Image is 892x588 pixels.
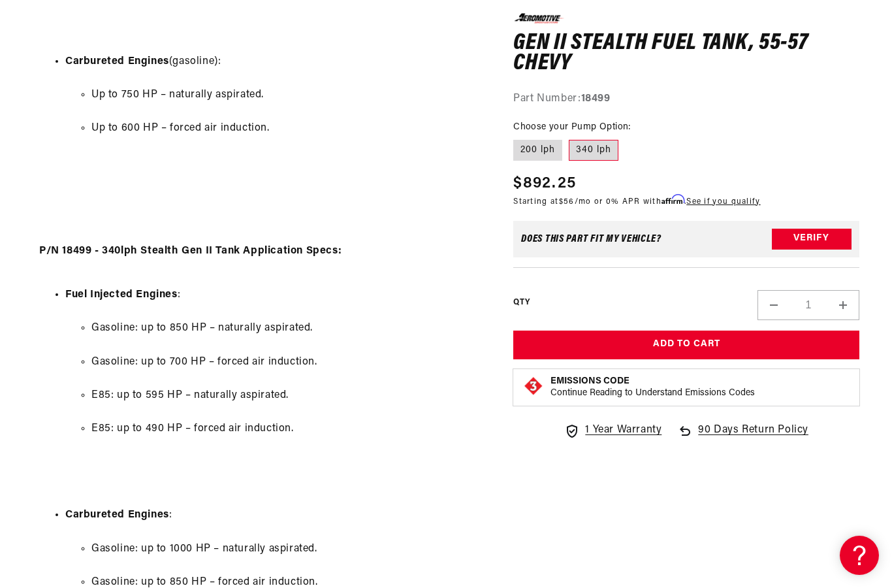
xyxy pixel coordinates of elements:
[523,376,544,397] img: Emissions code
[91,320,481,337] li: Gasoline: up to 850 HP – naturally aspirated.
[585,422,661,439] span: 1 Year Warranty
[91,120,481,137] li: Up to 600 HP – forced air induction.
[513,195,760,207] p: Starting at /mo or 0% APR with .
[550,376,629,386] strong: Emissions Code
[550,387,755,399] p: Continue Reading to Understand Emissions Codes
[513,120,632,134] legend: Choose your Pump Option:
[91,541,481,558] li: Gasoline: up to 1000 HP – naturally aspirated.
[569,140,618,161] label: 340 lph
[698,422,808,452] span: 90 Days Return Policy
[65,287,481,491] li: :
[91,87,481,104] li: Up to 750 HP – naturally aspirated.
[550,376,755,399] button: Emissions CodeContinue Reading to Understand Emissions Codes
[513,33,859,74] h1: Gen II Stealth Fuel Tank, 55-57 Chevy
[513,140,562,161] label: 200 lph
[91,387,481,404] li: E85: up to 595 HP – naturally aspirated.
[91,354,481,371] li: Gasoline: up to 700 HP – forced air induction.
[686,197,760,205] a: See if you qualify - Learn more about Affirm Financing (opens in modal)
[65,56,169,67] strong: Carbureted Engines
[581,93,611,103] strong: 18499
[513,171,576,195] span: $892.25
[513,90,859,107] div: Part Number:
[91,421,481,438] li: E85: up to 490 HP – forced air induction.
[772,228,852,249] button: Verify
[513,330,859,359] button: Add to Cart
[39,246,342,256] strong: P/N 18499 - 340lph Stealth Gen II Tank Application Specs:
[559,197,575,205] span: $56
[661,194,684,204] span: Affirm
[65,289,178,300] strong: Fuel Injected Engines
[677,422,808,452] a: 90 Days Return Policy
[521,233,661,244] div: Does This part fit My vehicle?
[65,510,169,520] strong: Carbureted Engines
[65,54,481,190] li: (gasoline):
[564,422,661,439] a: 1 Year Warranty
[513,297,530,308] label: QTY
